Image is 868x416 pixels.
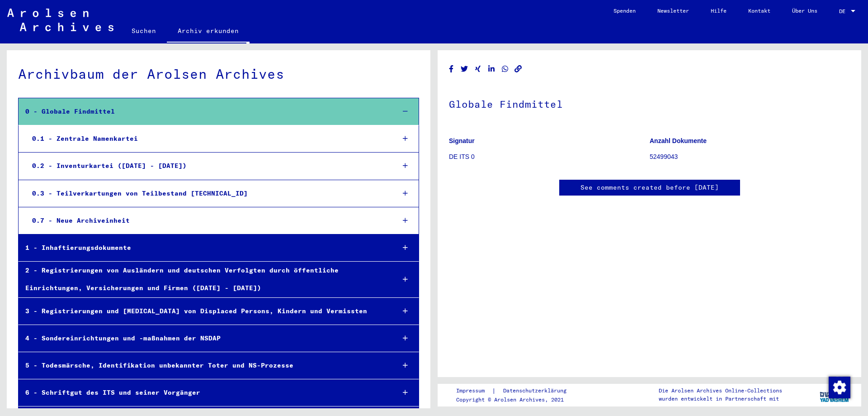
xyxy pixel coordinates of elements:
div: 4 - Sondereinrichtungen und -maßnahmen der NSDAP [19,330,388,347]
div: 0.1 - Zentrale Namenkartei [25,130,388,148]
a: Suchen [121,20,167,42]
a: Impressum [456,386,492,396]
p: 52499043 [650,152,850,162]
div: 6 - Schriftgut des ITS und seiner Vorgänger [19,384,388,402]
div: | [456,386,577,396]
div: 0.7 - Neue Archiveinheit [25,212,388,230]
div: 3 - Registrierungen und [MEDICAL_DATA] von Displaced Persons, Kindern und Vermissten [19,302,388,320]
div: 0 - Globale Findmittel [19,103,388,120]
button: Copy link [514,63,523,75]
button: Share on Facebook [447,63,456,75]
div: 5 - Todesmärsche, Identifikation unbekannter Toter und NS-Prozesse [19,357,388,374]
button: Share on LinkedIn [487,63,496,75]
a: Archiv erkunden [167,20,250,43]
div: Archivbaum der Arolsen Archives [18,64,419,84]
div: 0.2 - Inventurkartei ([DATE] - [DATE]) [25,157,388,175]
p: Die Arolsen Archives Online-Collections [659,387,782,395]
div: 1 - Inhaftierungsdokumente [19,239,388,257]
b: Signatur [449,137,475,144]
a: Datenschutzerklärung [496,386,577,396]
p: wurden entwickelt in Partnerschaft mit [659,395,782,403]
a: See comments created before [DATE] [580,183,719,192]
button: Share on WhatsApp [500,63,510,75]
p: Copyright © Arolsen Archives, 2021 [456,396,577,404]
button: Share on Twitter [460,63,469,75]
p: DE ITS 0 [449,152,649,162]
h1: Globale Findmittel [449,83,850,123]
img: Arolsen_neg.svg [7,9,113,31]
div: 0.3 - Teilverkartungen von Teilbestand [TECHNICAL_ID] [25,185,388,202]
span: DE [839,8,849,14]
img: yv_logo.png [818,383,852,406]
img: Zustimmung ändern [829,377,850,398]
button: Share on Xing [473,63,483,75]
b: Anzahl Dokumente [650,137,707,144]
div: 2 - Registrierungen von Ausländern und deutschen Verfolgten durch öffentliche Einrichtungen, Vers... [19,262,388,297]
